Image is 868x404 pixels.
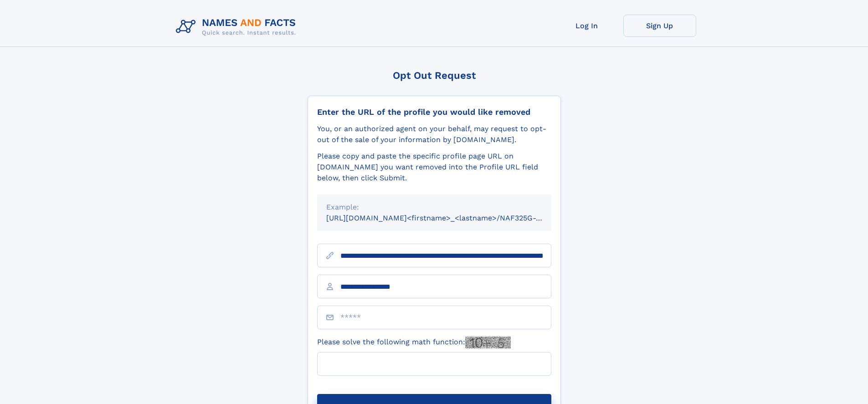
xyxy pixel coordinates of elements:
[317,107,551,117] div: Enter the URL of the profile you would like removed
[326,214,569,222] small: [URL][DOMAIN_NAME]<firstname>_<lastname>/NAF325G-xxxxxxxx
[317,123,551,145] div: You, or an authorized agent on your behalf, may request to opt-out of the sale of your informatio...
[326,202,542,213] div: Example:
[550,15,623,37] a: Log In
[172,15,303,39] img: Logo Names and Facts
[317,337,511,348] label: Please solve the following math function:
[623,15,696,37] a: Sign Up
[317,151,551,184] div: Please copy and paste the specific profile page URL on [DOMAIN_NAME] you want removed into the Pr...
[308,70,561,81] div: Opt Out Request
